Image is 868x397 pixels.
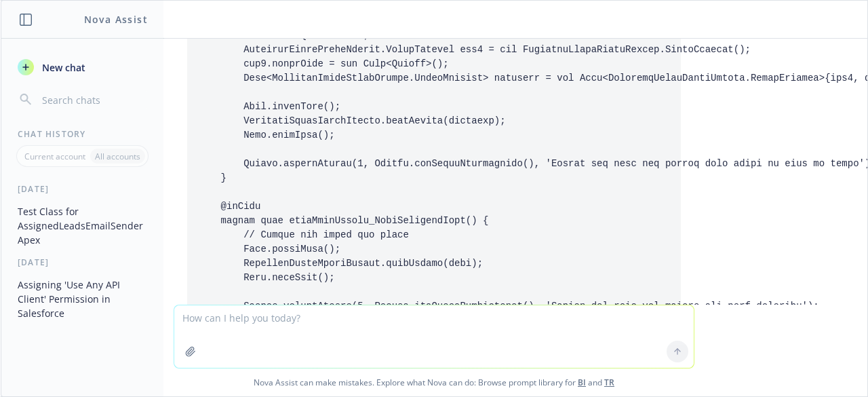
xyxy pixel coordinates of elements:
[39,90,147,109] input: Search chats
[39,60,85,75] span: New chat
[1,183,163,195] div: [DATE]
[24,151,85,162] p: Current account
[578,377,586,388] a: BI
[1,128,163,140] div: Chat History
[95,151,140,162] p: All accounts
[12,55,153,79] button: New chat
[12,273,153,324] button: Assigning 'Use Any API Client' Permission in Salesforce
[12,200,153,251] button: Test Class for AssignedLeadsEmailSender Apex
[6,368,862,396] span: Nova Assist can make mistakes. Explore what Nova can do: Browse prompt library for and
[1,257,163,268] div: [DATE]
[604,377,614,388] a: TR
[84,12,148,26] h1: Nova Assist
